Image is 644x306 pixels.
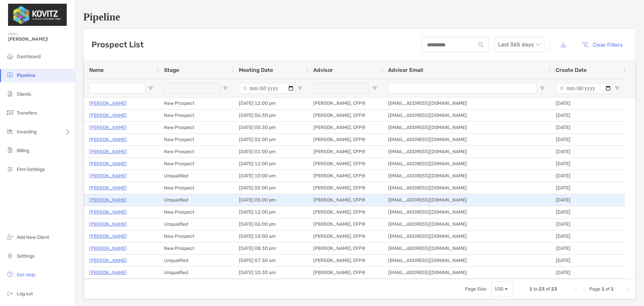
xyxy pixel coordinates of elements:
div: New Prospect [159,206,233,218]
div: [DATE] 10:00 am [233,170,308,182]
div: [PERSON_NAME], CFP® [308,134,383,145]
input: Name Filter Input [89,83,145,94]
div: Page Size [491,281,513,297]
p: [PERSON_NAME] [89,99,127,107]
div: Unqualified [159,267,233,278]
img: transfers icon [6,108,14,117]
h3: Prospect List [92,40,144,49]
div: [EMAIL_ADDRESS][DOMAIN_NAME] [383,170,550,182]
div: [DATE] [550,182,625,194]
img: clients icon [6,90,14,98]
a: [PERSON_NAME] [89,147,127,156]
button: Open Filter Menu [223,86,228,91]
div: [PERSON_NAME], CFP® [308,218,383,230]
div: [PERSON_NAME], CFP® [308,267,383,278]
span: Meeting Date [239,67,273,73]
div: [DATE] 06:30 pm [233,110,308,121]
div: [EMAIL_ADDRESS][DOMAIN_NAME] [383,158,550,170]
span: Get Help [17,272,35,278]
div: [PERSON_NAME], CFP® [308,158,383,170]
span: 23 [551,286,557,292]
div: [EMAIL_ADDRESS][DOMAIN_NAME] [383,255,550,266]
span: Log out [17,291,33,297]
div: [DATE] 08:30 pm [233,243,308,254]
img: settings icon [6,252,14,260]
div: [PERSON_NAME], CFP® [308,243,383,254]
input: Create Date Filter Input [556,83,612,94]
div: [EMAIL_ADDRESS][DOMAIN_NAME] [383,134,550,145]
a: [PERSON_NAME] [89,256,127,265]
div: [DATE] [550,146,625,158]
img: Zoe Logo [8,3,67,27]
div: [PERSON_NAME], CFP® [308,206,383,218]
span: Clients [17,91,31,97]
div: [EMAIL_ADDRESS][DOMAIN_NAME] [383,243,550,254]
img: add_new_client icon [6,233,14,241]
p: [PERSON_NAME] [89,244,127,253]
span: Last 365 days [498,37,540,52]
div: [PERSON_NAME], CFP® [308,230,383,242]
div: [EMAIL_ADDRESS][DOMAIN_NAME] [383,218,550,230]
div: New Prospect [159,146,233,158]
div: Next Page [616,287,622,292]
button: Open Filter Menu [297,86,303,91]
div: [EMAIL_ADDRESS][DOMAIN_NAME] [383,206,550,218]
div: Previous Page [581,287,587,292]
div: [PERSON_NAME], CFP® [308,182,383,194]
span: Pipeline [17,73,35,78]
span: 1 [611,286,614,292]
p: [PERSON_NAME] [89,184,127,192]
div: [DATE] [550,194,625,206]
div: [DATE] 06:00 pm [233,218,308,230]
div: [DATE] 10:00 am [233,230,308,242]
div: New Prospect [159,230,233,242]
div: New Prospect [159,182,233,194]
div: [DATE] 02:00 pm [233,182,308,194]
span: of [546,286,550,292]
button: Open Filter Menu [372,86,377,91]
a: [PERSON_NAME] [89,111,127,120]
div: [DATE] 12:00 pm [233,97,308,109]
a: [PERSON_NAME] [89,160,127,168]
div: [EMAIL_ADDRESS][DOMAIN_NAME] [383,230,550,242]
span: Settings [17,253,35,259]
div: Unqualified [159,255,233,266]
div: [DATE] [550,218,625,230]
span: 23 [539,286,545,292]
input: Advisor Email Filter Input [388,83,537,94]
div: [PERSON_NAME], CFP® [308,110,383,121]
a: [PERSON_NAME] [89,220,127,228]
div: Unqualified [159,170,233,182]
div: [PERSON_NAME], CFP® [308,255,383,266]
img: input icon [478,42,483,47]
span: Create Date [556,67,587,73]
div: [DATE] 10:30 am [233,267,308,278]
span: Investing [17,129,37,135]
p: [PERSON_NAME] [89,123,127,132]
img: dashboard icon [6,52,14,60]
div: [DATE] [550,170,625,182]
span: Billing [17,148,29,154]
button: Clear Filters [577,37,628,52]
span: to [533,286,538,292]
div: [EMAIL_ADDRESS][DOMAIN_NAME] [383,194,550,206]
span: Stage [164,67,179,73]
div: [EMAIL_ADDRESS][DOMAIN_NAME] [383,182,550,194]
span: Dashboard [17,54,41,59]
div: [PERSON_NAME], CFP® [308,122,383,133]
div: New Prospect [159,243,233,254]
div: [EMAIL_ADDRESS][DOMAIN_NAME] [383,267,550,278]
div: First Page [573,287,579,292]
div: [PERSON_NAME], CFP® [308,146,383,158]
span: Add New Client [17,234,49,240]
div: [PERSON_NAME], CFP® [308,97,383,109]
div: [DATE] [550,122,625,133]
div: New Prospect [159,134,233,145]
span: Page [589,286,600,292]
button: Open Filter Menu [148,86,153,91]
span: Transfers [17,110,37,116]
span: 1 [529,286,532,292]
a: [PERSON_NAME] [89,196,127,204]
